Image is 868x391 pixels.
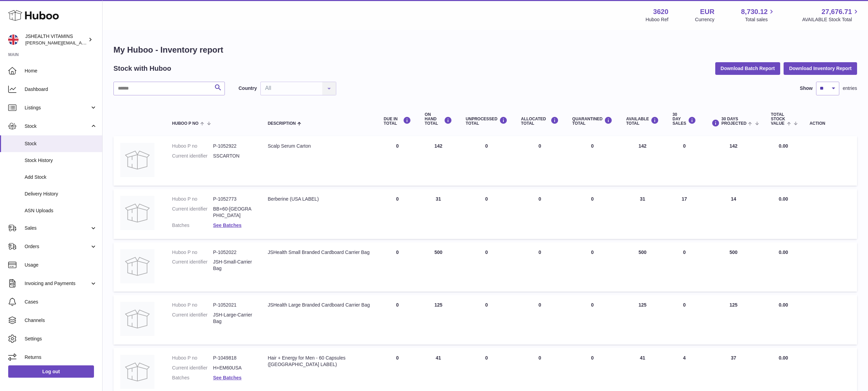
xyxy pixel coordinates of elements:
[703,189,764,239] td: 14
[591,302,594,308] span: 0
[666,189,703,239] td: 17
[619,242,666,292] td: 500
[666,242,703,292] td: 0
[695,16,715,23] div: Currency
[120,196,154,230] img: product image
[377,295,418,345] td: 0
[213,375,242,380] a: See Batches
[843,85,857,92] span: entries
[779,355,788,361] span: 0.00
[703,136,764,186] td: 142
[213,259,254,272] dd: JSH-Small-CarrierBag
[213,365,254,371] dd: H+EM60USA
[591,143,594,149] span: 0
[25,280,90,287] span: Invoicing and Payments
[377,189,418,239] td: 0
[703,295,764,345] td: 125
[113,44,857,55] h1: My Huboo - Inventory report
[120,249,154,283] img: product image
[25,33,87,46] div: JSHEALTH VITAMINS
[268,196,370,202] div: Berberine (USA LABEL)
[172,196,213,202] dt: Huboo P no
[25,225,90,231] span: Sales
[268,143,370,149] div: Scalp Serum Carton
[25,40,137,45] span: [PERSON_NAME][EMAIL_ADDRESS][DOMAIN_NAME]
[459,295,514,345] td: 0
[784,62,857,75] button: Download Inventory Report
[25,299,97,305] span: Cases
[459,242,514,292] td: 0
[779,196,788,202] span: 0.00
[120,355,154,389] img: product image
[377,136,418,186] td: 0
[172,121,199,126] span: Huboo P no
[172,259,213,272] dt: Current identifier
[673,112,696,126] div: 30 DAY SALES
[514,242,566,292] td: 0
[619,295,666,345] td: 125
[8,35,18,45] img: francesca@jshealthvitamins.com
[591,250,594,255] span: 0
[459,189,514,239] td: 0
[172,222,213,229] dt: Batches
[172,206,213,219] dt: Current identifier
[619,136,666,186] td: 142
[418,136,459,186] td: 142
[172,153,213,159] dt: Current identifier
[802,7,860,23] a: 27,676.71 AVAILABLE Stock Total
[418,295,459,345] td: 125
[779,250,788,255] span: 0.00
[646,16,668,23] div: Huboo Ref
[25,123,90,130] span: Stock
[418,189,459,239] td: 31
[745,16,775,23] span: Total sales
[25,174,97,180] span: Add Stock
[113,64,171,73] h2: Stock with Huboo
[172,365,213,371] dt: Current identifier
[514,136,566,186] td: 0
[172,375,213,381] dt: Batches
[418,242,459,292] td: 500
[213,153,254,159] dd: SSCARTON
[239,85,257,92] label: Country
[514,295,566,345] td: 0
[8,365,94,378] a: Log out
[120,302,154,336] img: product image
[822,7,852,16] span: 27,676.71
[25,317,97,324] span: Channels
[120,143,154,177] img: product image
[172,355,213,361] dt: Huboo P no
[591,355,594,361] span: 0
[466,117,507,126] div: UNPROCESSED Total
[703,242,764,292] td: 500
[268,249,370,256] div: JSHealth Small Branded Cardboard Carrier Bag
[779,302,788,308] span: 0.00
[377,242,418,292] td: 0
[619,189,666,239] td: 31
[384,117,411,126] div: DUE IN TOTAL
[25,191,97,197] span: Delivery History
[572,117,613,126] div: QUARANTINED Total
[521,117,559,126] div: ALLOCATED Total
[25,262,97,268] span: Usage
[626,117,659,126] div: AVAILABLE Total
[172,302,213,308] dt: Huboo P no
[213,312,254,325] dd: JSH-Large-CarrierBag
[25,243,90,250] span: Orders
[213,302,254,308] dd: P-1052021
[25,157,97,164] span: Stock History
[425,112,452,126] div: ON HAND Total
[591,196,594,202] span: 0
[25,336,97,342] span: Settings
[268,121,296,126] span: Description
[268,302,370,308] div: JSHealth Large Branded Cardboard Carrier Bag
[25,105,90,111] span: Listings
[213,223,242,228] a: See Batches
[700,7,714,16] strong: EUR
[213,355,254,361] dd: P-1049818
[459,136,514,186] td: 0
[172,312,213,325] dt: Current identifier
[213,143,254,149] dd: P-1052922
[25,354,97,361] span: Returns
[213,249,254,256] dd: P-1052022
